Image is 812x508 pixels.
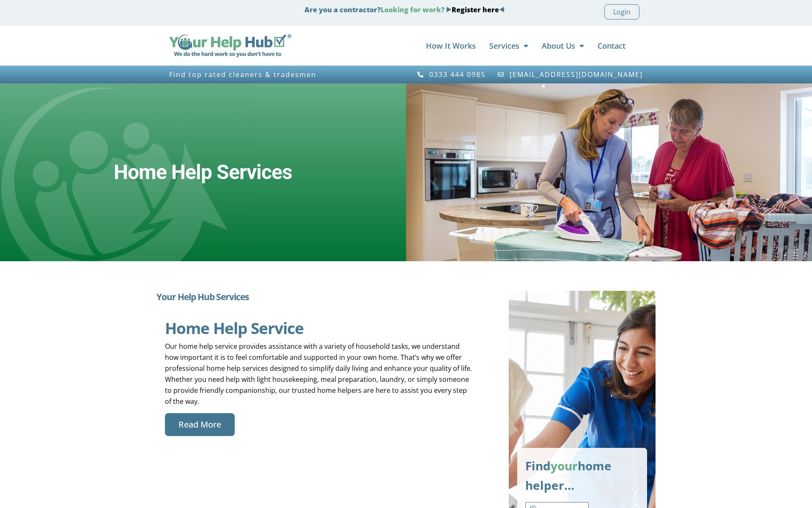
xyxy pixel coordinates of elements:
img: Your Help Hub Wide Logo [169,34,291,57]
a: About Us [542,37,584,54]
a: How It Works [426,37,476,54]
h2: Your Help Hub Services [156,291,483,303]
a: Contact [598,37,625,54]
span: your [551,458,578,474]
a: Login [604,4,639,19]
a: Services [489,37,528,54]
a: [EMAIL_ADDRESS][DOMAIN_NAME] [497,71,643,78]
span: Looking for work? [381,5,444,14]
nav: Menu [300,37,625,54]
p: Find home helper… [525,456,639,495]
span: [EMAIL_ADDRESS][DOMAIN_NAME] [507,71,643,78]
h2: Home Help Services [114,160,292,185]
h2: Home Help Service [165,320,475,337]
span: 0333 444 0985 [427,71,486,78]
a: Register here [452,5,499,14]
a: 0333 444 0985 [417,71,486,78]
img: Blue Arrow - Left [499,7,505,12]
a: Read More [165,413,235,436]
span: Login [613,6,631,17]
strong: Are you a contractor? [304,5,505,14]
h3: Find top rated cleaners & tradesmen [169,71,402,78]
img: Blue Arrow - Right [446,7,452,12]
p: Our home help service provides assistance with a variety of household tasks, we understand how im... [165,341,475,407]
span: Read More [178,418,221,431]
